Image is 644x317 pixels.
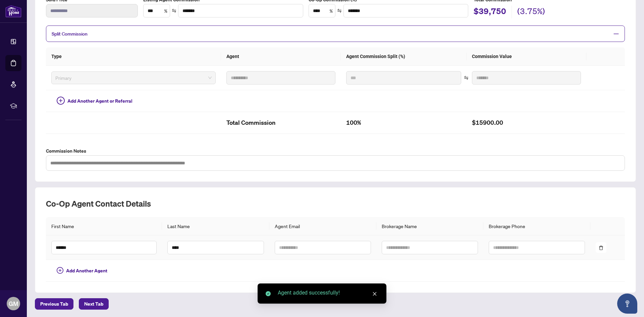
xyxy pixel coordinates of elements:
th: Brokerage Name [376,217,483,235]
button: Next Tab [79,298,109,310]
a: Close [371,290,378,298]
span: minus [613,31,619,37]
span: Split Commission [52,31,88,37]
th: Agent [221,47,341,66]
h2: $15900.00 [472,117,581,128]
button: Open asap [617,294,637,314]
th: Type [46,47,221,66]
span: Previous Tab [40,299,68,309]
h2: 100% [346,117,461,128]
button: Add Another Agent or Referral [51,96,138,106]
span: close [372,292,377,296]
h2: (3.75%) [517,6,545,18]
label: Commission Notes [46,147,625,155]
h2: $39,750 [474,6,506,18]
span: swap [172,8,176,13]
span: check-circle [266,291,271,296]
span: Add Another Agent or Referral [67,97,132,105]
span: Primary [55,73,212,83]
span: delete [599,246,603,250]
span: Add Another Agent [66,267,107,274]
th: Last Name [162,217,269,235]
button: Add Another Agent [51,265,113,276]
h2: Co-op Agent Contact Details [46,198,625,209]
h2: Total Commission [226,117,335,128]
span: Next Tab [84,299,103,309]
span: plus-circle [57,267,63,274]
div: Split Commission [46,25,625,42]
span: swap [337,8,342,13]
th: First Name [46,217,162,235]
button: Previous Tab [35,298,73,310]
th: Agent Commission Split (%) [341,47,467,66]
span: plus-circle [57,97,65,105]
th: Commission Value [467,47,586,66]
div: Agent added successfully! [278,289,378,297]
span: swap [464,75,469,80]
img: logo [5,5,21,17]
th: Brokerage Phone [483,217,590,235]
span: GM [9,299,18,308]
th: Agent Email [269,217,376,235]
